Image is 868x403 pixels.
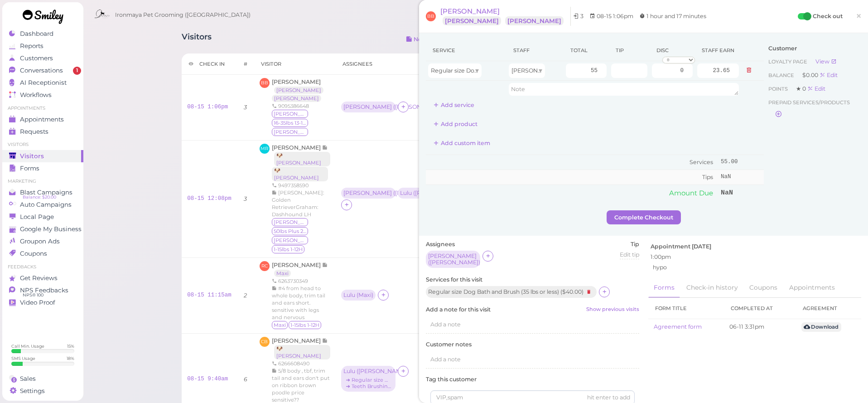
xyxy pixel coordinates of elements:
div: Regular size Dog Bath and Brush (35 lbs or less) ( $40.00 ) [426,286,597,298]
span: [PERSON_NAME] [272,337,322,344]
a: 🐶 [PERSON_NAME] [274,152,331,166]
div: hit enter to add [587,393,630,402]
a: Visitors [2,150,83,162]
label: Check out [813,12,843,21]
div: ➔ Regular size Dog Bath and Brush (35 lbs or less) [343,377,393,383]
div: [PERSON_NAME] ([PERSON_NAME]) Lulu ([PERSON_NAME]) [PERSON_NAME] ([PERSON_NAME]) [341,188,511,199]
a: [PERSON_NAME] [274,87,323,94]
a: Coupons [744,278,783,297]
span: Sales [20,375,36,383]
a: Conversations 1 [2,64,83,77]
th: Visitor [254,53,336,75]
a: Reports [2,40,83,52]
span: Customers [20,54,53,62]
span: Pappas [272,110,308,118]
div: SMS Usage [11,355,35,361]
a: [PERSON_NAME] [PERSON_NAME] [PERSON_NAME] [440,7,571,26]
div: 18 % [67,355,74,361]
span: NPS Feedbacks [20,286,68,294]
span: CB [260,337,270,347]
span: Note [322,337,328,344]
span: Baker [272,218,308,226]
button: Add product [426,117,485,131]
label: Assignees [426,240,455,248]
a: Coupons [2,248,83,260]
span: #4 from head to whole body, trim tail and ears short. sensitive with legs and nervous [272,285,325,320]
span: Add a note [430,321,461,328]
a: Google My Business [2,223,83,235]
span: [PERSON_NAME] [440,7,500,15]
span: BB [260,78,270,88]
li: Feedbacks [2,264,83,270]
a: Check-in history [681,278,743,297]
span: Balance: $20.00 [23,194,56,201]
span: Groupon Ads [20,238,60,245]
div: Lulu ([PERSON_NAME]) ➔ Regular size Dog Bath and Brush (35 lbs or less) ➔ Teeth Brushing [341,366,398,393]
li: 08-15 1:06pm [587,12,636,21]
td: Services [426,155,719,170]
a: View [815,58,837,65]
a: Edit [807,85,825,92]
span: Local Page [20,213,54,221]
a: [PERSON_NAME] [505,16,564,25]
a: [PERSON_NAME] 🐶 [PERSON_NAME] 🐶 [PERSON_NAME] [272,144,333,181]
span: Amount Due [669,189,713,197]
td: 55.00 [719,155,764,170]
a: 🐶 [PERSON_NAME] [274,345,331,359]
span: Edit tip [620,251,639,258]
a: Show previous visits [586,306,639,314]
span: ★ 0 [796,85,807,92]
th: Assignees [336,53,517,75]
span: Google My Business [20,225,82,233]
span: MR [260,144,270,154]
span: × [856,10,862,22]
a: 08-15 9:40am [187,376,228,382]
span: Coupons [20,250,47,257]
span: 3 [580,13,583,19]
span: Prepaid services/products [768,98,850,107]
div: hypo [651,261,859,274]
a: Maxi [274,270,291,277]
span: $0.00 [802,72,820,78]
a: Get Reviews [2,272,83,284]
span: AI Receptionist [20,79,67,87]
span: NPS® 100 [23,291,43,299]
div: [PERSON_NAME] ([PERSON_NAME]) [341,102,398,113]
div: [PERSON_NAME] ( [PERSON_NAME] ) [343,190,393,196]
a: Appointments [2,113,83,126]
div: 9497358590 [272,182,331,189]
a: Customers [2,52,83,64]
th: Form title [648,298,724,319]
span: Ozzie [272,128,308,136]
h1: Visitors [182,32,212,49]
span: [PERSON_NAME] [511,67,560,74]
span: 1-15lbs 1-12H [272,245,304,253]
a: 🐶 [PERSON_NAME] [272,167,328,181]
label: Add a note for this visit [426,306,639,314]
th: Service [426,40,506,61]
th: Discount [650,40,695,61]
div: Lulu ( Maxi ) [343,292,373,298]
span: 16-35lbs 13-15H [272,119,308,127]
th: Staff earn [695,40,741,61]
span: Workflows [20,91,52,99]
span: Appointments [20,116,64,123]
a: [PERSON_NAME] 🐶 [PERSON_NAME] [272,337,335,359]
div: Lulu ( [PERSON_NAME] ) [400,190,450,196]
span: Requests [20,128,48,136]
span: Settings [20,387,45,395]
span: RC [260,261,270,271]
a: [PERSON_NAME] [PERSON_NAME] [PERSON_NAME] [272,78,326,102]
li: Marketing [2,178,83,185]
span: Auto Campaigns [20,201,72,209]
span: [PERSON_NAME]: Golden RetrieverGraham: Dashhound LH [272,189,324,218]
span: [PERSON_NAME] [272,144,322,151]
a: Appointments [784,278,840,297]
span: [PERSON_NAME] [272,262,322,268]
a: Workflows [2,89,83,101]
td: NaN [719,185,764,201]
li: 1 hour and 17 minutes [637,12,709,21]
a: Requests [2,126,83,138]
div: ➔ Teeth Brushing [343,383,393,389]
